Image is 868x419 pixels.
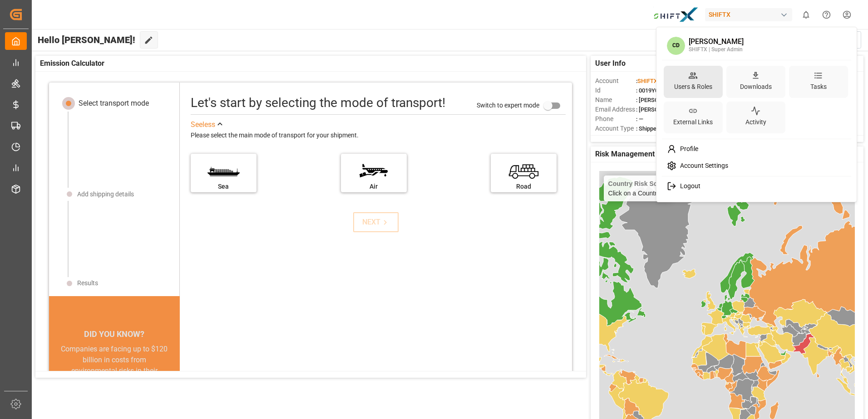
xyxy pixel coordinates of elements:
[738,80,774,93] div: Downloads
[676,182,700,190] span: Logout
[608,180,667,187] h4: Country Risk Score
[689,38,744,46] div: [PERSON_NAME]
[689,46,744,54] div: SHIFTX | Super Admin
[608,180,667,197] div: Click on a Country
[671,116,715,129] div: External Links
[744,116,768,129] div: Activity
[676,145,698,153] span: Profile
[676,162,728,170] span: Account Settings
[667,37,685,55] span: CD
[809,80,829,93] div: Tasks
[672,80,714,93] div: Users & Roles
